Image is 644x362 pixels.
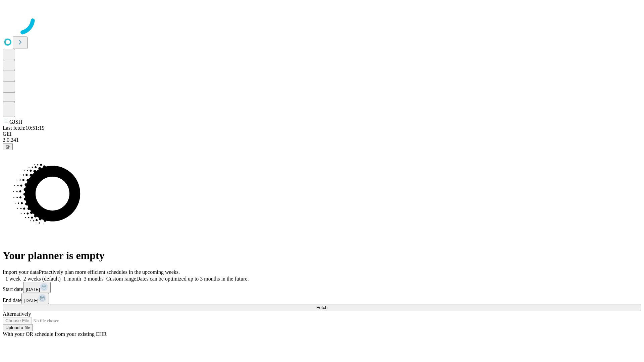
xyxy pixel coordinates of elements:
[3,293,641,304] div: End date
[136,276,249,282] span: Dates can be optimized up to 3 months in the future.
[3,137,641,143] div: 2.0.241
[39,269,180,275] span: Proactively plan more efficient schedules in the upcoming weeks.
[21,293,49,304] button: [DATE]
[9,119,22,125] span: GJSH
[84,276,104,282] span: 3 months
[3,311,31,317] span: Alternatively
[106,276,136,282] span: Custom range
[3,269,39,275] span: Import your data
[316,305,327,310] span: Fetch
[3,125,45,131] span: Last fetch: 10:51:19
[5,144,10,149] span: @
[24,298,38,303] span: [DATE]
[26,287,40,292] span: [DATE]
[3,304,641,311] button: Fetch
[3,282,641,293] div: Start date
[3,249,641,262] h1: Your planner is empty
[3,331,107,337] span: With your OR schedule from your existing EHR
[3,324,33,331] button: Upload a file
[23,282,51,293] button: [DATE]
[3,143,13,150] button: @
[5,276,21,282] span: 1 week
[63,276,81,282] span: 1 month
[3,131,641,137] div: GEI
[23,276,61,282] span: 2 weeks (default)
